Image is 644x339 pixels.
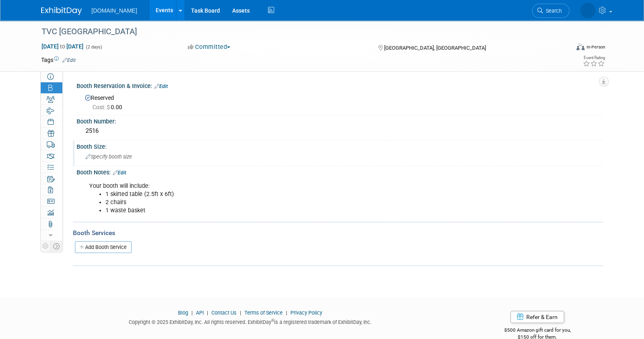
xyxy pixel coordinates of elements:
[196,310,204,316] a: API
[85,44,102,50] span: (2 days)
[50,241,62,251] td: Toggle Event Tabs
[543,8,562,14] span: Search
[59,43,66,50] span: to
[77,166,603,177] div: Booth Notes:
[290,310,322,316] a: Privacy Policy
[576,44,585,50] img: Format-Inperson.png
[521,42,605,55] div: Event Format
[510,311,564,323] a: Refer & Earn
[113,170,126,176] a: Edit
[83,125,597,137] div: 2516
[384,45,486,51] span: [GEOGRAPHIC_DATA], [GEOGRAPHIC_DATA]
[73,229,603,238] div: Booth Services
[77,80,603,90] div: Booth Reservation & Invoice:
[41,7,82,15] img: ExhibitDay
[238,310,243,316] span: |
[284,310,289,316] span: |
[189,310,195,316] span: |
[211,310,237,316] a: Contact Us
[75,241,132,253] a: Add Booth Service
[62,57,76,63] a: Edit
[582,56,604,60] div: Event Rating
[580,3,596,18] img: Iuliia Bulow
[41,43,84,50] span: [DATE] [DATE]
[92,104,111,110] span: Cost: $
[92,104,125,110] span: 0.00
[244,310,283,316] a: Terms of Service
[154,84,168,89] a: Edit
[271,318,274,323] sup: ®
[86,154,132,160] span: Specify booth size
[106,207,498,215] li: 1 waste basket
[106,190,498,198] li: 1 skirted table (2.5ft x 6ft)
[84,178,503,219] div: Your booth will include:
[41,241,51,251] td: Personalize Event Tab Strip
[83,92,597,111] div: Reserved
[106,198,498,207] li: 2 chairs
[77,141,603,151] div: Booth Size:
[185,43,233,51] button: Committed
[39,24,557,39] div: TVC [GEOGRAPHIC_DATA]
[92,7,137,14] span: [DOMAIN_NAME]
[178,310,188,316] a: Blog
[205,310,210,316] span: |
[77,115,603,125] div: Booth Number:
[532,4,569,18] a: Search
[41,56,76,64] td: Tags
[41,317,460,326] div: Copyright © 2025 ExhibitDay, Inc. All rights reserved. ExhibitDay is a registered trademark of Ex...
[586,44,605,50] div: In-Person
